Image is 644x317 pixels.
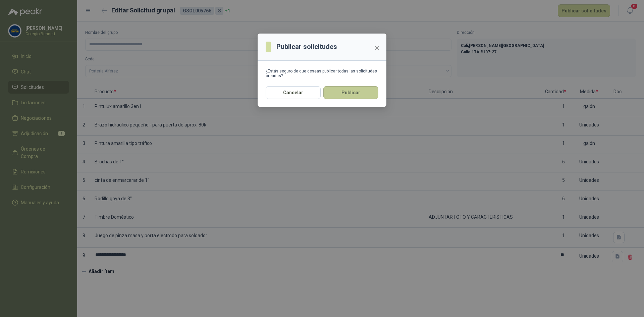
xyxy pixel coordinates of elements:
button: Close [372,43,382,53]
div: ¿Estás seguro de que deseas publicar todas las solicitudes creadas? [266,69,378,78]
button: Cancelar [266,86,321,99]
h3: Publicar solicitudes [276,42,337,52]
button: Publicar [323,86,378,99]
span: close [374,45,380,51]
